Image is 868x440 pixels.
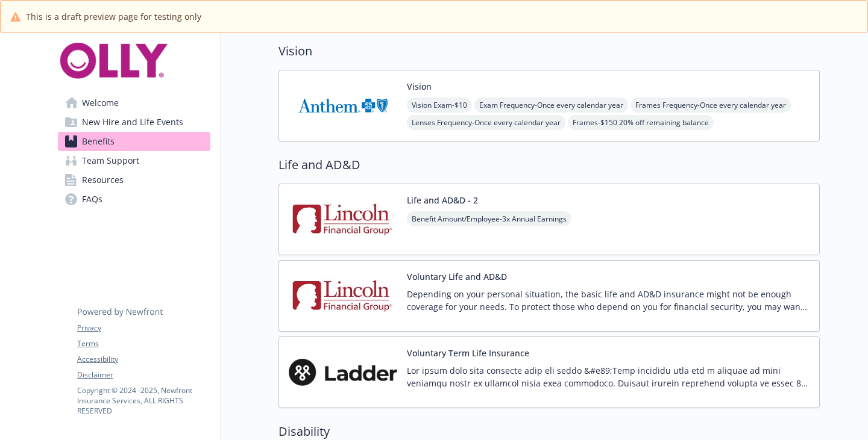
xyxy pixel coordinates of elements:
[474,98,628,113] span: Exam Frequency - Once every calendar year
[289,80,397,131] img: Anthem Blue Cross carrier logo
[26,10,201,23] span: This is a draft preview page for testing only
[407,211,571,226] span: Benefit Amount/Employee - 3x Annual Earnings
[407,80,432,93] button: Vision
[82,190,102,209] span: FAQs
[77,338,210,349] a: Terms
[58,113,210,132] a: New Hire and Life Events
[289,347,397,398] img: Ladder carrier logo
[568,115,714,130] span: Frames - $150 20% off remaining balance
[407,98,472,113] span: Vision Exam - $10
[278,156,820,174] h2: Life and AD&D
[58,190,210,209] a: FAQs
[407,347,529,359] button: Voluntary Term Life Insurance
[82,93,119,113] span: Welcome
[77,354,210,365] a: Accessibility
[58,132,210,151] a: Benefits
[82,113,183,132] span: New Hire and Life Events
[58,151,210,170] a: Team Support
[289,194,397,245] img: Lincoln Financial Group carrier logo
[289,270,397,321] img: Lincoln Financial Group carrier logo
[82,132,115,151] span: Benefits
[407,288,810,313] p: Depending on your personal situation, the basic life and AD&D insurance might not be enough cover...
[58,170,210,190] a: Resources
[77,385,210,416] p: Copyright © 2024 - 2025 , Newfront Insurance Services, ALL RIGHTS RESERVED
[278,42,820,60] h2: Vision
[58,93,210,113] a: Welcome
[77,370,210,380] a: Disclaimer
[407,364,810,389] p: Lor ipsum dolo sita consecte adip eli seddo &#e89;Temp incididu utla etd m aliquae ad mini veniam...
[407,194,478,206] button: Life and AD&D - 2
[82,170,124,190] span: Resources
[631,98,791,113] span: Frames Frequency - Once every calendar year
[82,151,139,170] span: Team Support
[407,115,565,130] span: Lenses Frequency - Once every calendar year
[407,270,507,283] button: Voluntary Life and AD&D
[77,323,210,333] a: Privacy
